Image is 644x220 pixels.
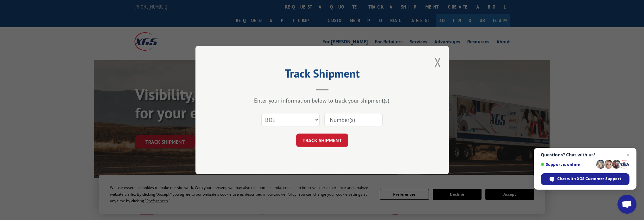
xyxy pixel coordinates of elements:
button: TRACK SHIPMENT [296,134,348,147]
span: Questions? Chat with us! [541,152,629,157]
div: Enter your information below to track your shipment(s). [227,97,417,104]
h2: Track Shipment [227,69,417,81]
div: Chat with XGS Customer Support [541,173,629,185]
input: Number(s) [324,113,383,126]
span: Support is online [541,162,594,167]
span: Close chat [624,151,632,159]
button: Close modal [434,54,441,71]
span: Chat with XGS Customer Support [557,176,621,182]
div: Open chat [617,195,636,214]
